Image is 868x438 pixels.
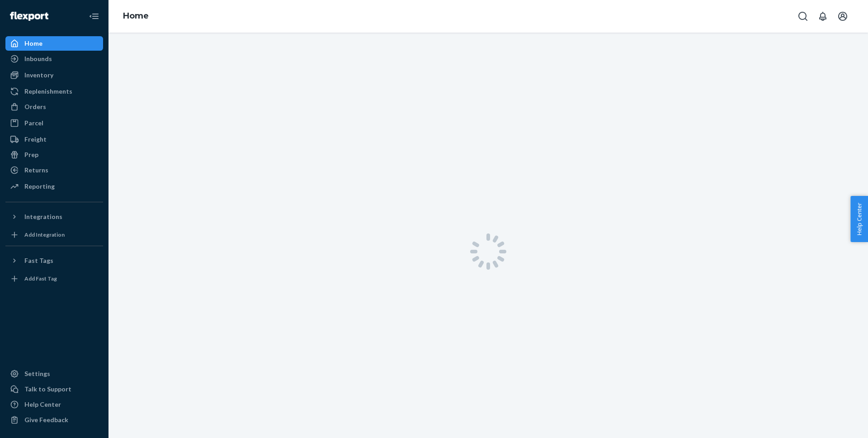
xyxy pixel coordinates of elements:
div: Freight [24,135,47,144]
div: Home [24,39,42,48]
div: Help Center [24,400,61,409]
a: Add Fast Tag [5,271,103,286]
div: Add Fast Tag [24,275,57,282]
a: Replenishments [5,84,103,99]
div: Fast Tags [24,256,53,265]
a: Talk to Support [5,382,103,396]
a: Returns [5,163,103,177]
button: Close Navigation [85,7,103,25]
div: Orders [24,102,46,111]
button: Give Feedback [5,413,103,427]
div: Parcel [24,119,43,128]
button: Fast Tags [5,253,103,268]
div: Reporting [24,182,55,191]
button: Open account menu [834,7,852,25]
a: Help Center [5,397,103,412]
ol: breadcrumbs [116,3,156,29]
div: Settings [24,369,50,378]
div: Inventory [24,71,53,80]
div: Talk to Support [24,385,71,394]
a: Freight [5,132,103,147]
a: Settings [5,367,103,381]
a: Inventory [5,68,103,82]
a: Reporting [5,179,103,194]
a: Orders [5,100,103,114]
div: Give Feedback [24,415,68,424]
a: Parcel [5,116,103,130]
button: Open Search Box [794,7,812,25]
button: Open notifications [814,7,832,25]
div: Returns [24,166,48,175]
div: Prep [24,150,38,159]
img: Flexport logo [10,12,48,21]
a: Home [5,36,103,51]
div: Inbounds [24,54,52,63]
a: Inbounds [5,52,103,66]
a: Prep [5,148,103,162]
a: Home [123,11,149,21]
div: Add Integration [24,231,65,238]
a: Add Integration [5,228,103,242]
button: Help Center [850,196,868,242]
div: Integrations [24,212,62,221]
button: Integrations [5,209,103,224]
div: Replenishments [24,87,72,96]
